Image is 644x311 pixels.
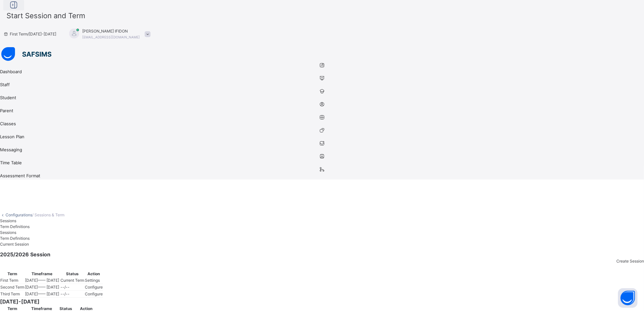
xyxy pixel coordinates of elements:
th: Action [85,271,103,277]
span: Third Term [0,291,20,296]
img: safsims [1,47,51,61]
span: Current Term [60,278,84,283]
span: [DATE] —— [DATE] [25,291,59,296]
span: [DATE] —— [DATE] [25,285,59,290]
span: / Sessions & Term [32,212,64,217]
span: Configure [85,291,103,296]
span: [PERSON_NAME] IFIDON [82,28,140,34]
span: Second Term [0,285,24,290]
span: [DATE] —— [DATE] [25,278,59,283]
th: Status [60,271,85,277]
th: Timeframe [25,271,59,277]
span: session/term information [3,31,56,37]
button: Open asap [618,288,637,308]
span: Configure [85,285,103,290]
div: MARTINSIFIDON [63,28,154,40]
span: Create Session [616,259,644,264]
span: Start Session and Term [7,11,85,20]
td: --/-- [60,284,85,291]
a: Configurations [6,212,32,217]
td: --/-- [60,291,85,297]
span: Settings [85,278,100,283]
span: First Term [0,278,18,283]
span: [EMAIL_ADDRESS][DOMAIN_NAME] [82,35,140,39]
